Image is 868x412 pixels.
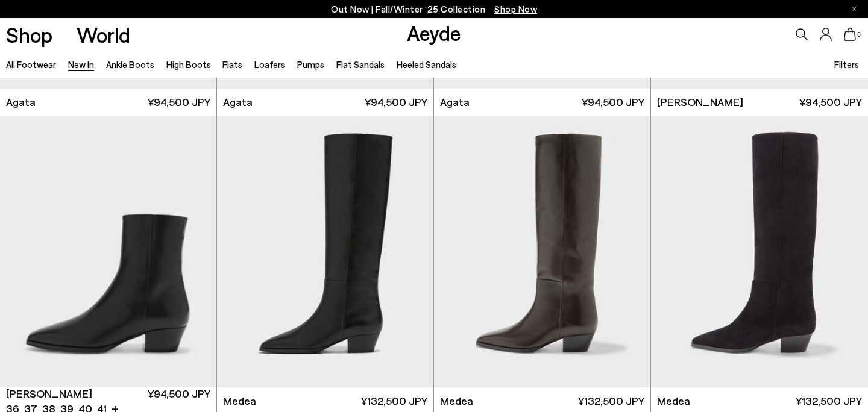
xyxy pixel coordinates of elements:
a: Ankle Boots [106,59,154,70]
a: Pumps [297,59,324,70]
span: ¥94,500 JPY [799,95,862,110]
a: Agata ¥94,500 JPY [217,89,433,116]
a: Heeled Sandals [397,59,456,70]
span: Navigate to /collections/new-in [494,4,537,14]
a: All Footwear [6,59,56,70]
a: [PERSON_NAME] ¥94,500 JPY [651,89,868,116]
span: 0 [856,31,862,38]
a: World [77,24,130,45]
a: Aeyde [407,20,461,45]
span: Filters [834,59,859,70]
span: [PERSON_NAME] [6,386,92,401]
span: [PERSON_NAME] [657,95,743,110]
span: Agata [440,95,470,110]
img: Medea Knee-High Boots [217,116,433,387]
img: Medea Suede Knee-High Boots [651,116,868,387]
span: Medea [223,393,256,408]
p: Out Now | Fall/Winter ‘25 Collection [331,2,537,17]
span: Medea [440,393,473,408]
span: ¥94,500 JPY [582,95,644,110]
a: Flat Sandals [336,59,385,70]
a: New In [68,59,94,70]
span: ¥132,500 JPY [796,393,862,408]
a: Loafers [254,59,285,70]
a: High Boots [166,59,211,70]
a: Agata ¥94,500 JPY [434,89,650,116]
span: ¥132,500 JPY [361,393,427,408]
span: ¥94,500 JPY [365,95,427,110]
span: Agata [223,95,253,110]
span: Medea [657,393,690,408]
a: 0 [844,28,856,41]
a: Shop [6,24,52,45]
span: ¥132,500 JPY [578,393,644,408]
span: ¥94,500 JPY [148,95,210,110]
img: Medea Knee-High Boots [434,116,650,387]
span: Agata [6,95,36,110]
a: Flats [222,59,242,70]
